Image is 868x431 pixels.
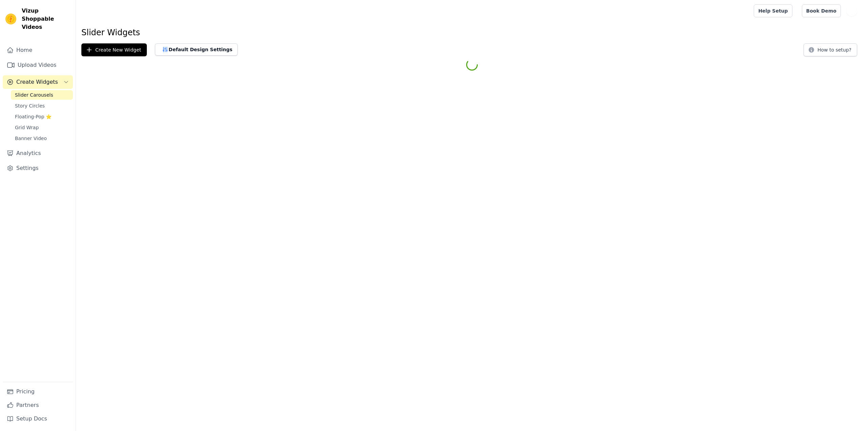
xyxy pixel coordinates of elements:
[15,92,53,98] span: Slider Carousels
[16,78,58,86] span: Create Widgets
[11,123,73,132] a: Grid Wrap
[11,90,73,100] a: Slider Carousels
[802,4,841,17] a: Book Demo
[3,43,73,57] a: Home
[11,112,73,121] a: Floating-Pop ⭐
[3,146,73,160] a: Analytics
[81,27,863,38] h1: Slider Widgets
[3,161,73,175] a: Settings
[804,43,857,56] button: How to setup?
[11,101,73,111] a: Story Circles
[15,135,47,142] span: Banner Video
[3,75,73,89] button: Create Widgets
[15,113,52,120] span: Floating-Pop ⭐
[3,385,73,398] a: Pricing
[22,7,70,31] span: Vizup Shoppable Videos
[81,43,147,56] button: Create New Widget
[754,4,792,17] a: Help Setup
[804,48,857,55] a: How to setup?
[11,134,73,143] a: Banner Video
[3,58,73,72] a: Upload Videos
[15,124,39,131] span: Grid Wrap
[5,14,16,24] img: Vizup
[155,43,238,56] button: Default Design Settings
[15,102,45,109] span: Story Circles
[3,398,73,412] a: Partners
[3,412,73,426] a: Setup Docs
